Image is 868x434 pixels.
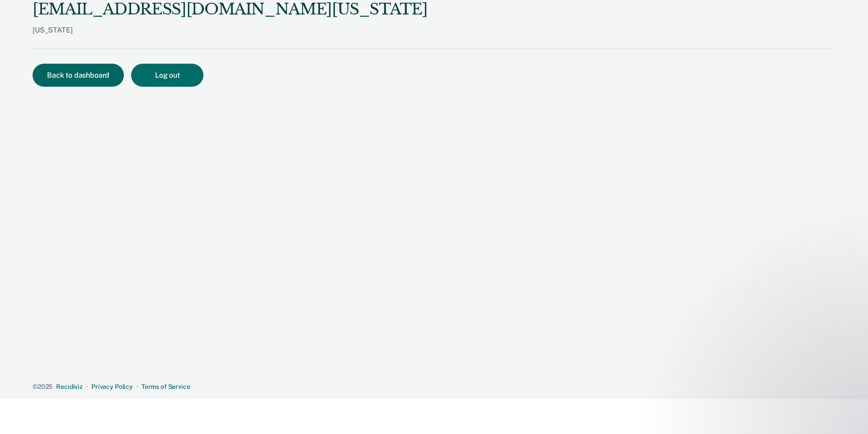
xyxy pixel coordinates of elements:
div: [US_STATE] [33,26,427,49]
a: Terms of Service [142,383,190,390]
button: Back to dashboard [33,64,124,87]
a: Back to dashboard [33,72,131,79]
a: Privacy Policy [91,383,133,390]
span: © 2025 [33,383,52,390]
a: Recidiviz [56,383,83,390]
div: · · [33,383,832,391]
button: Log out [131,64,203,87]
